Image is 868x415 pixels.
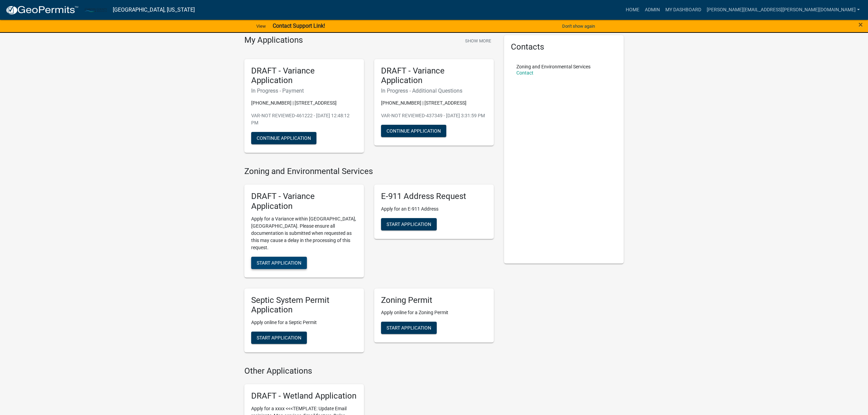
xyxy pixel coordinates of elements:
span: Start Application [257,260,301,265]
h5: DRAFT - Wetland Application [251,391,357,401]
p: [PHONE_NUMBER] | [STREET_ADDRESS] [251,99,357,107]
h4: My Applications [244,35,303,45]
button: Continue Application [251,132,316,144]
p: Apply for a Variance within [GEOGRAPHIC_DATA], [GEOGRAPHIC_DATA]. Please ensure all documentation... [251,215,357,251]
p: Apply for an E-911 Address [381,205,487,213]
h4: Zoning and Environmental Services [244,166,494,176]
strong: Contact Support Link! [273,23,325,29]
h5: Septic System Permit Application [251,295,357,315]
h5: Contacts [511,42,617,52]
p: Apply online for a Zoning Permit [381,309,487,316]
a: [PERSON_NAME][EMAIL_ADDRESS][PERSON_NAME][DOMAIN_NAME] [704,3,863,16]
a: Admin [642,3,663,16]
a: Contact [516,70,533,76]
img: Carlton County, Minnesota [84,5,107,14]
button: Close [858,21,863,29]
a: Home [623,3,642,16]
button: Don't show again [559,21,598,32]
h5: DRAFT - Variance Application [251,66,357,86]
h4: Other Applications [244,366,494,376]
h5: DRAFT - Variance Application [251,191,357,211]
button: Start Application [381,322,437,334]
p: VAR-NOT REVIEWED-437349 - [DATE] 3:31:59 PM [381,112,487,119]
a: My Dashboard [663,3,704,16]
a: [GEOGRAPHIC_DATA], [US_STATE] [113,4,195,16]
span: Start Application [386,221,431,227]
button: Start Application [381,218,437,230]
p: Zoning and Environmental Services [516,64,591,69]
button: Start Application [251,332,307,344]
span: Start Application [386,325,431,331]
h5: DRAFT - Variance Application [381,66,487,86]
h5: E-911 Address Request [381,191,487,201]
span: Start Application [257,335,301,340]
h5: Zoning Permit [381,295,487,305]
button: Start Application [251,257,307,269]
span: × [858,20,863,29]
button: Show More [462,35,494,46]
h6: In Progress - Additional Questions [381,88,487,94]
h6: In Progress - Payment [251,88,357,94]
p: Apply online for a Septic Permit [251,319,357,326]
a: View [254,21,269,32]
button: Continue Application [381,125,446,137]
p: [PHONE_NUMBER] | [STREET_ADDRESS] [381,99,487,107]
p: VAR-NOT REVIEWED-461222 - [DATE] 12:48:12 PM [251,112,357,126]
